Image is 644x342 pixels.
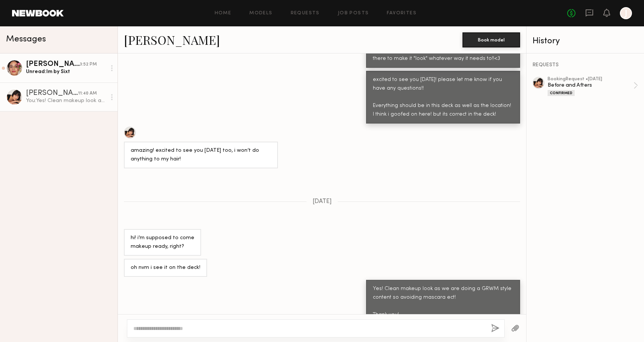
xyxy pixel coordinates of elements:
div: [PERSON_NAME] [26,61,80,68]
div: booking Request • [DATE] [548,77,633,82]
button: Book model [462,32,520,47]
a: Book model [462,36,520,43]
a: Requests [291,11,320,16]
div: excited to see you [DATE]! please let me know if you have any questions!! Everything should be in... [373,76,513,119]
span: Messages [6,35,46,44]
span: [DATE] [313,198,332,205]
div: You: Yes! Clean makeup look as we are doing a GRWM style content so avoiding mascara ect! Thank you! [26,97,106,104]
div: 3:52 PM [80,61,97,68]
div: oh nvm i see it on the deck! [131,264,200,272]
div: 11:40 AM [78,90,97,97]
a: Home [215,11,232,16]
div: Confirmed [548,90,575,96]
div: History [533,37,638,46]
div: REQUESTS [533,63,638,68]
a: [PERSON_NAME] [124,32,220,48]
div: [PERSON_NAME] [26,90,78,97]
div: Yes! Clean makeup look as we are doing a GRWM style content so avoiding mascara ect! Thank you! [373,285,513,319]
div: Unread: Im by Sixt [26,68,106,75]
a: bookingRequest •[DATE]Before and AftersConfirmed [548,77,638,96]
a: Models [249,11,272,16]
a: Favorites [387,11,417,16]
div: Before and Afters [548,82,633,89]
a: Job Posts [338,11,369,16]
div: hi! i’m supposed to come makeup ready, right? [131,234,194,251]
div: amazing! excited to see you [DATE] too, i won’t do anything to my hair! [131,147,271,164]
a: J [620,7,632,19]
